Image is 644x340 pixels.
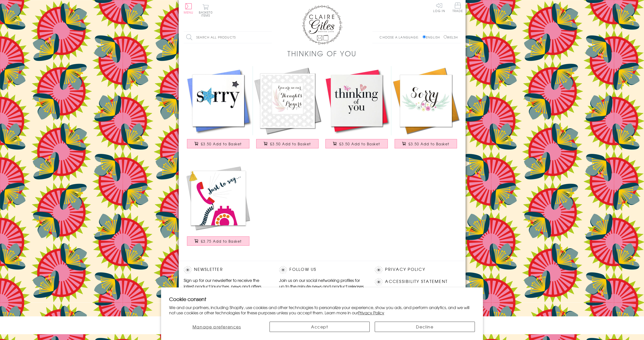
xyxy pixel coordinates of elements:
[193,324,241,330] span: Manage preferences
[423,35,426,38] input: English
[184,163,253,251] a: General Card Card, Telephone, Just to Say, Embellished with a colourful tassel £3.75 Add to Basket
[201,239,242,244] span: £3.75 Add to Basket
[184,10,194,15] span: Menu
[279,266,365,274] h2: Follow Us
[322,66,391,153] a: Sympathy, Sorry, Thinking of you Card, Heart, fabric butterfly Embellished £3.50 Add to Basket
[184,277,269,295] p: Sign up for our newsletter to receive the latest product launches, news and offers directly to yo...
[187,139,249,148] button: £3.50 Add to Basket
[201,10,213,18] span: 0 items
[169,295,475,303] h2: Cookie consent
[270,141,311,146] span: £3.50 Add to Basket
[385,266,425,273] a: Privacy Policy
[452,3,463,12] span: Trade
[322,66,391,135] img: Sympathy, Sorry, Thinking of you Card, Heart, fabric butterfly Embellished
[302,5,342,45] img: Claire Giles Greetings Cards
[184,66,253,135] img: Sympathy, Sorry, Thinking of you Card, Blue Star, Embellished with a padded star
[253,66,322,135] img: Sympathy, Sorry, Thinking of you Card, Fern Flowers, Thoughts & Prayers
[199,4,213,17] button: Basket0 items
[187,236,249,246] button: £3.75 Add to Basket
[184,3,194,14] button: Menu
[184,66,253,153] a: Sympathy, Sorry, Thinking of you Card, Blue Star, Embellished with a padded star £3.50 Add to Basket
[287,48,357,59] h1: Thinking of You
[339,141,380,146] span: £3.50 Add to Basket
[279,277,365,295] p: Join us on our social networking profiles for up to the minute news and product releases the mome...
[452,3,463,13] a: Trade
[267,32,272,43] input: Search
[408,141,449,146] span: £3.50 Add to Basket
[395,139,457,148] button: £3.50 Add to Basket
[444,35,447,38] input: Welsh
[433,3,445,12] a: Log In
[253,66,322,153] a: Sympathy, Sorry, Thinking of you Card, Fern Flowers, Thoughts & Prayers £3.50 Add to Basket
[184,266,269,274] h2: Newsletter
[423,35,442,39] label: English
[391,66,461,135] img: Sympathy, Sorry, Thinking of you Card, Flowers, Sorry
[380,35,422,39] p: Choose a language:
[375,322,475,332] button: Decline
[358,310,384,316] a: Privacy Policy
[169,322,264,332] button: Manage preferences
[444,35,458,39] label: Welsh
[391,66,461,153] a: Sympathy, Sorry, Thinking of you Card, Flowers, Sorry £3.50 Add to Basket
[169,305,475,315] p: We and our partners, including Shopify, use cookies and other technologies to personalize your ex...
[270,322,370,332] button: Accept
[256,139,319,148] button: £3.50 Add to Basket
[385,278,448,285] a: Accessibility Statement
[325,139,388,148] button: £3.50 Add to Basket
[201,141,242,146] span: £3.50 Add to Basket
[184,163,253,233] img: General Card Card, Telephone, Just to Say, Embellished with a colourful tassel
[184,32,272,43] input: Search all products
